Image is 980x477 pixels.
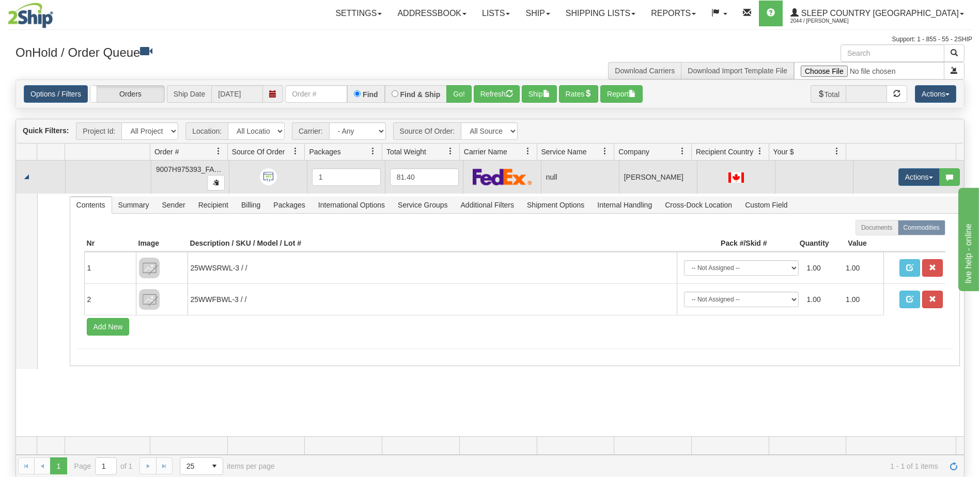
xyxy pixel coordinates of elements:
a: Addressbook [390,1,474,26]
td: null [541,161,619,194]
a: Sleep Country [GEOGRAPHIC_DATA] 2044 / [PERSON_NAME] [783,1,972,26]
span: Additional Filters [455,197,521,213]
td: 1.00 [842,256,881,280]
a: Packages filter column settings [364,142,382,160]
div: grid toolbar [16,119,964,144]
td: 1.00 [842,288,881,311]
input: Search [841,44,944,62]
span: Order # [154,147,179,157]
span: Sleep Country [GEOGRAPHIC_DATA] [799,9,959,18]
span: Service Name [541,147,587,157]
span: Total Weight [386,147,426,157]
span: Total [811,85,846,103]
span: Contents [70,197,112,213]
iframe: chat widget [956,186,979,291]
a: Reports [643,1,704,26]
td: 1.00 [803,288,842,311]
div: Support: 1 - 855 - 55 - 2SHIP [8,35,972,44]
a: Your $ filter column settings [828,142,846,160]
button: Add New [87,318,130,336]
label: Commodities [898,220,945,235]
span: items per page [180,457,275,475]
span: Service Groups [392,197,454,213]
span: Project Id: [76,122,121,140]
a: Ship [518,1,557,26]
span: Recipient Country [696,147,753,157]
span: 2044 / [PERSON_NAME] [790,16,868,26]
button: Go! [446,85,472,103]
th: Quantity [770,235,832,252]
a: Lists [474,1,518,26]
span: Page of 1 [74,457,133,475]
img: API [260,168,277,185]
img: FedEx Express® [473,168,532,185]
a: Source Of Order filter column settings [287,142,304,160]
h3: OnHold / Order Queue [15,44,483,59]
a: Options / Filters [24,85,88,103]
a: Collapse [20,170,33,183]
button: Rates [559,85,599,103]
label: Find [363,91,378,98]
span: Carrier Name [464,147,507,157]
span: Your $ [773,147,794,157]
span: select [206,458,223,474]
button: Refresh [474,85,520,103]
a: Refresh [945,457,962,474]
img: 8DAB37Fk3hKpn3AAAAAElFTkSuQmCC [139,258,160,278]
input: Order # [285,85,347,103]
a: Total Weight filter column settings [442,142,459,160]
input: Page 1 [96,458,116,474]
span: Recipient [192,197,235,213]
a: Order # filter column settings [210,142,227,160]
a: Company filter column settings [674,142,691,160]
button: Actions [915,85,956,103]
span: Location: [185,122,228,140]
span: Packages [267,197,311,213]
span: Carrier: [292,122,329,140]
a: Download Carriers [615,67,675,75]
span: International Options [312,197,391,213]
span: Packages [309,147,340,157]
a: Recipient Country filter column settings [751,142,769,160]
td: 1.00 [803,256,842,280]
label: Orders [90,86,164,102]
a: Download Import Template File [688,67,787,75]
th: Description / SKU / Model / Lot # [188,235,677,252]
span: Page 1 [50,457,67,474]
label: Documents [855,220,898,235]
span: Company [618,147,649,157]
span: Source Of Order: [393,122,461,140]
td: 25WWSRWL-3 / / [188,252,677,283]
span: Sender [155,197,191,213]
span: Billing [235,197,267,213]
a: Carrier Name filter column settings [519,142,537,160]
span: Source Of Order [232,147,285,157]
button: Actions [898,168,940,186]
span: Page sizes drop down [180,457,223,475]
img: CA [728,172,744,183]
span: Ship Date [167,85,211,103]
span: Summary [112,197,155,213]
button: Ship [522,85,557,103]
label: Quick Filters: [23,125,69,136]
span: Shipment Options [521,197,590,213]
button: Copy to clipboard [207,175,225,190]
button: Search [944,44,965,62]
div: live help - online [8,6,96,19]
a: Settings [328,1,390,26]
label: Find & Ship [400,91,441,98]
td: 1 [84,252,136,283]
span: Internal Handling [591,197,658,213]
td: 25WWFBWL-3 / / [188,283,677,315]
a: Service Name filter column settings [596,142,614,160]
span: 9007H975393_FASUS [156,165,229,173]
th: Value [832,235,883,252]
img: 8DAB37Fk3hKpn3AAAAAElFTkSuQmCC [139,289,160,310]
span: Custom Field [739,197,794,213]
span: 1 - 1 of 1 items [289,462,938,470]
button: Report [600,85,643,103]
a: Shipping lists [558,1,643,26]
input: Import [794,62,944,79]
th: Nr [84,235,136,252]
span: 25 [186,461,200,471]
